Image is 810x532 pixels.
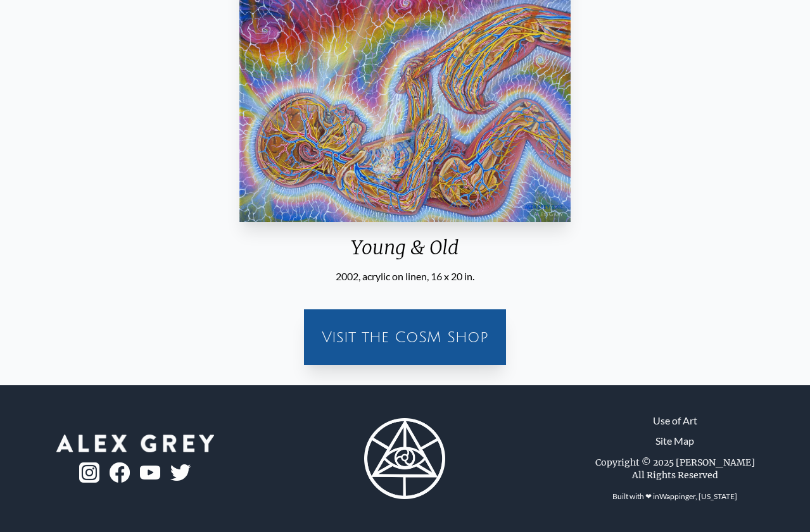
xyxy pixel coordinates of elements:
[312,317,498,357] a: Visit the CoSM Shop
[140,466,160,480] img: youtube-logo.png
[110,462,130,483] img: fb-logo.png
[653,413,697,428] a: Use of Art
[655,433,694,448] a: Site Map
[234,236,575,269] div: Young & Old
[632,469,718,481] div: All Rights Reserved
[234,269,575,284] div: 2002, acrylic on linen, 16 x 20 in.
[607,486,742,507] div: Built with ❤ in
[79,462,99,483] img: ig-logo.png
[170,464,191,481] img: twitter-logo.png
[595,456,755,469] div: Copyright © 2025 [PERSON_NAME]
[659,492,737,501] a: Wappinger, [US_STATE]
